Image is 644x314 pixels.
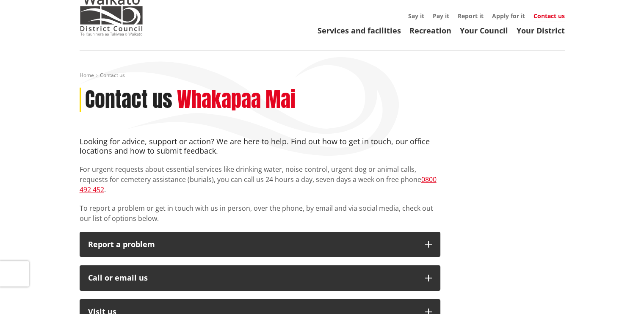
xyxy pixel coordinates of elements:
a: 0800 492 452 [80,175,437,194]
a: Your District [517,25,565,36]
p: To report a problem or get in touch with us in person, over the phone, by email and via social me... [80,203,440,223]
p: For urgent requests about essential services like drinking water, noise control, urgent dog or an... [80,164,440,195]
a: Say it [408,12,424,20]
a: Home [80,72,94,79]
iframe: Messenger Launcher [605,278,636,309]
a: Your Council [460,25,508,36]
button: Call or email us [80,265,440,291]
h4: Looking for advice, support or action? We are here to help. Find out how to get in touch, our off... [80,137,440,155]
a: Apply for it [492,12,525,20]
a: Report it [458,12,484,20]
a: Services and facilities [318,25,401,36]
a: Pay it [433,12,449,20]
div: Call or email us [88,274,417,282]
p: Report a problem [88,240,417,249]
a: Recreation [409,25,451,36]
h1: Contact us [85,88,172,112]
a: Contact us [533,12,565,21]
nav: breadcrumb [80,72,565,79]
button: Report a problem [80,232,440,257]
h2: Whakapaa Mai [177,88,296,112]
span: Contact us [100,72,125,79]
